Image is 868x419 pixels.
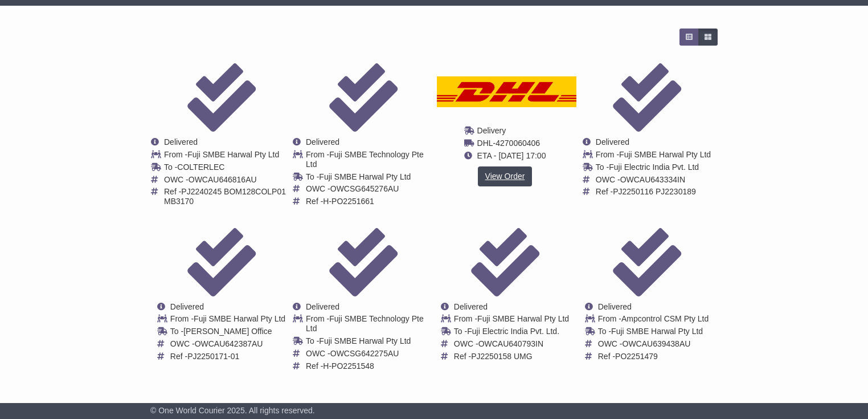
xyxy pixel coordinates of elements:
[477,151,546,160] span: ETA - [DATE] 17:00
[164,175,292,188] td: OWC -
[306,184,433,197] td: OWC -
[164,187,292,206] td: Ref -
[164,137,198,147] span: Delivered
[164,162,292,175] td: To -
[596,137,629,147] span: Delivered
[306,314,433,336] td: From -
[306,302,339,311] span: Delivered
[170,314,285,327] td: From -
[467,327,559,336] span: Fuji Electric India Pvt. Ltd.
[496,139,540,148] span: 4270060406
[478,166,533,186] a: View Order
[306,336,433,349] td: To -
[164,187,286,206] span: PJ2240245 BOM128COLP01 MB3170
[319,336,411,345] span: Fuji SMBE Harwal Pty Ltd
[195,339,263,348] span: OWCAU642387AU
[598,352,709,361] td: Ref -
[170,339,285,352] td: OWC -
[323,361,374,371] span: H-PO2251548
[477,139,546,151] td: -
[323,197,374,206] span: H-PO2251661
[150,406,315,415] span: © One World Courier 2025. All rights reserved.
[477,126,506,135] span: Delivery
[187,352,239,361] span: PJ2250171-01
[306,314,424,333] span: Fuji SMBE Technology Pte Ltd
[306,172,433,185] td: To -
[596,150,711,162] td: From -
[611,327,703,336] span: Fuji SMBE Harwal Pty Ltd
[615,352,658,361] span: PO2251479
[330,184,399,193] span: OWCSG645276AU
[477,314,569,323] span: Fuji SMBE Harwal Pty Ltd
[330,349,399,358] span: OWCSG642275AU
[454,339,569,352] td: OWC -
[620,175,685,184] span: OWCAU643334IN
[306,197,433,206] td: Ref -
[598,314,709,327] td: From -
[478,339,543,348] span: OWCAU640793IN
[623,339,691,348] span: OWCAU639438AU
[596,187,711,197] td: Ref -
[306,137,339,147] span: Delivered
[194,314,285,323] span: Fuji SMBE Harwal Pty Ltd
[598,327,709,339] td: To -
[170,302,204,311] span: Delivered
[454,314,569,327] td: From -
[609,162,699,172] span: Fuji Electric India Pvt. Ltd
[477,139,493,148] span: DHL
[437,76,578,107] img: DHL.png
[170,352,285,361] td: Ref -
[183,327,272,336] span: [PERSON_NAME] Office
[596,175,711,188] td: OWC -
[454,352,569,361] td: Ref -
[187,150,279,159] span: Fuji SMBE Harwal Pty Ltd
[471,352,532,361] span: PJ2250158 UMG
[454,302,488,311] span: Delivered
[621,314,709,323] span: Ampcontrol CSM Pty Ltd
[177,162,224,172] span: COLTERLEC
[319,172,411,181] span: Fuji SMBE Harwal Pty Ltd
[189,175,257,184] span: OWCAU646816AU
[170,327,285,339] td: To -
[306,349,433,361] td: OWC -
[164,150,292,162] td: From -
[613,187,696,196] span: PJ2250116 PJ2230189
[306,150,424,169] span: Fuji SMBE Technology Pte Ltd
[454,327,569,339] td: To -
[306,361,433,371] td: Ref -
[619,150,711,159] span: Fuji SMBE Harwal Pty Ltd
[596,162,711,175] td: To -
[598,302,632,311] span: Delivered
[598,339,709,352] td: OWC -
[306,150,433,172] td: From -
